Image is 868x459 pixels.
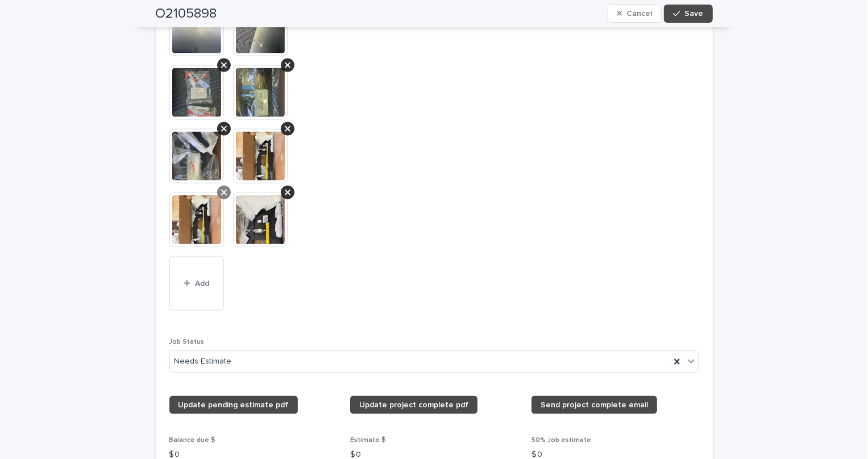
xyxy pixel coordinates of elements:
span: Balance due $ [169,437,216,444]
span: Send project complete email [541,401,648,409]
span: Update project complete pdf [359,401,468,409]
a: Update pending estimate pdf [169,396,298,414]
h2: O2105898 [156,6,217,22]
button: Add [169,256,224,311]
button: Cancel [608,5,662,23]
span: Add [195,279,209,287]
span: Needs Estimate [175,356,232,368]
span: 50% Job estimate [531,437,591,444]
a: Send project complete email [531,396,657,414]
span: Estimate $ [350,437,386,444]
button: Save [664,5,712,23]
a: Update project complete pdf [350,396,477,414]
span: Update pending estimate pdf [178,401,289,409]
span: Job Status [169,339,205,345]
span: Save [685,10,704,18]
span: Cancel [626,10,652,18]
